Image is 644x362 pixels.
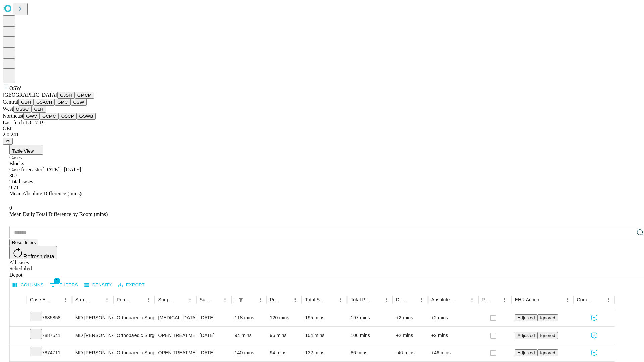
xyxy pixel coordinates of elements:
span: Table View [12,148,34,154]
button: Menu [467,295,477,304]
button: Sort [540,295,549,304]
button: Expand [13,312,23,324]
div: Scheduled In Room Duration [235,297,235,302]
div: 118 mins [235,309,263,326]
button: Menu [220,295,230,304]
button: GSWB [77,113,96,120]
div: 7887541 [30,327,69,344]
button: Adjusted [515,314,537,321]
button: Ignored [537,349,558,356]
div: 94 mins [235,327,263,344]
span: [GEOGRAPHIC_DATA] [3,92,57,98]
span: Ignored [540,315,555,320]
div: 195 mins [305,309,344,326]
div: GEI [3,126,641,132]
div: 7685858 [30,309,69,326]
div: 197 mins [351,309,389,326]
button: Export [116,280,146,290]
button: OSCP [59,113,77,120]
div: Orthopaedic Surgery [117,344,151,361]
div: 106 mins [351,327,389,344]
div: Surgery Date [200,297,210,302]
span: Refresh data [23,254,54,259]
div: 7874711 [30,344,69,361]
div: [DATE] [200,327,228,344]
div: Primary Service [117,297,133,302]
div: OPEN TREATMENT TRIMALLEOLAR [MEDICAL_DATA] [158,327,193,344]
button: GJSH [57,92,75,99]
button: GSACH [34,99,55,106]
div: [DATE] [200,309,228,326]
button: Sort [211,295,220,304]
div: EHR Action [515,297,539,302]
span: Mean Daily Total Difference by Room (mins) [9,211,108,217]
button: Ignored [537,332,558,339]
button: Expand [13,330,23,342]
button: @ [3,138,13,145]
span: Last fetch: 18:17:19 [3,120,45,125]
button: Table View [9,145,43,155]
span: 1 [54,278,60,284]
button: Sort [408,295,417,304]
div: 132 mins [305,344,344,361]
div: [MEDICAL_DATA] ANKLE WITH IMPLANT [158,309,193,326]
button: Menu [144,295,153,304]
button: Sort [246,295,256,304]
div: 140 mins [235,344,263,361]
button: GLH [31,106,46,113]
div: Total Scheduled Duration [305,297,326,302]
button: GCMC [40,113,59,120]
button: GMC [55,99,70,106]
button: Refresh data [9,246,57,259]
button: Menu [102,295,112,304]
span: Ignored [540,350,555,355]
div: 1 active filter [236,295,246,304]
button: Menu [185,295,195,304]
div: Orthopaedic Surgery [117,327,151,344]
div: 104 mins [305,327,344,344]
span: [DATE] - [DATE] [42,167,81,172]
span: 387 [9,173,17,178]
button: Sort [281,295,290,304]
div: MD [PERSON_NAME] [PERSON_NAME] Md [75,309,110,326]
button: Menu [500,295,509,304]
button: Density [83,280,114,290]
div: MD [PERSON_NAME] [PERSON_NAME] Md [75,344,110,361]
button: Adjusted [515,349,537,356]
button: Menu [290,295,300,304]
button: Menu [382,295,391,304]
button: Ignored [537,314,558,321]
span: Reset filters [12,240,36,245]
span: West [3,106,13,112]
div: 86 mins [351,344,389,361]
div: [DATE] [200,344,228,361]
button: GMCM [75,92,94,99]
span: Adjusted [517,350,535,355]
button: Sort [52,295,61,304]
button: Menu [336,295,345,304]
button: Reset filters [9,239,38,246]
div: Comments [577,297,594,302]
span: Ignored [540,333,555,338]
div: Surgery Name [158,297,175,302]
button: Menu [417,295,426,304]
button: Select columns [11,280,45,290]
button: Menu [562,295,572,304]
button: GWV [23,113,40,120]
div: MD [PERSON_NAME] [PERSON_NAME] Md [75,327,110,344]
div: Orthopaedic Surgery [117,309,151,326]
button: Sort [372,295,382,304]
div: Absolute Difference [431,297,457,302]
div: Surgeon Name [75,297,92,302]
button: Sort [93,295,102,304]
div: Resolved in EHR [482,297,490,302]
button: Expand [13,347,23,359]
div: Predicted In Room Duration [270,297,281,302]
button: Adjusted [515,332,537,339]
span: Adjusted [517,315,535,320]
button: Show filters [236,295,246,304]
span: 0 [9,205,12,211]
span: Northeast [3,113,23,119]
button: Show filters [48,280,80,290]
span: @ [5,139,10,144]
